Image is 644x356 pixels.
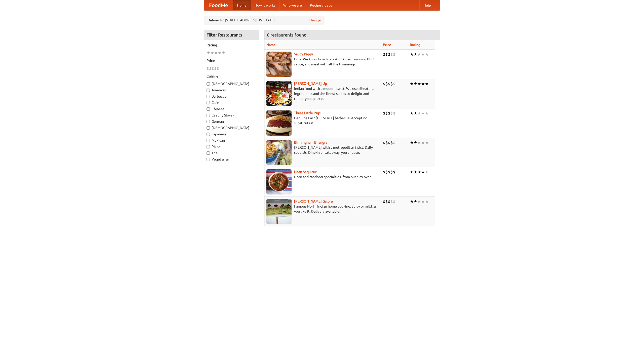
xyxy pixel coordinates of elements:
[425,110,429,116] li: ★
[425,169,429,175] li: ★
[207,126,210,130] input: [DEMOGRAPHIC_DATA]
[417,81,421,87] li: ★
[414,169,417,175] li: ★
[385,81,388,87] li: $
[309,18,321,23] a: Change
[207,107,210,111] input: Chinese
[421,110,425,116] li: ★
[207,158,210,161] input: Vegetarian
[410,43,420,47] a: Rating
[214,50,218,56] li: ★
[266,199,292,224] img: currygalore.jpg
[266,57,379,67] p: Pork. We know how to cook it. Award-winning BBQ sauce, and meat with all the trimmings.
[388,110,390,116] li: $
[207,100,256,105] label: Cafe
[207,82,210,86] input: [DEMOGRAPHIC_DATA]
[207,120,210,123] input: German
[414,110,417,116] li: ★
[421,52,425,57] li: ★
[388,169,390,175] li: $
[417,169,421,175] li: ★
[421,140,425,145] li: ★
[266,115,379,126] p: Genuine East [US_STATE] barbecue. Accept no substitutes!
[266,174,379,179] p: Naan and tandoori specialties, from our clay oven.
[222,50,225,56] li: ★
[385,140,388,145] li: $
[383,110,385,116] li: $
[207,125,256,130] label: [DEMOGRAPHIC_DATA]
[410,81,414,87] li: ★
[212,66,214,71] li: $
[421,81,425,87] li: ★
[383,140,385,145] li: $
[425,140,429,145] li: ★
[410,169,414,175] li: ★
[417,199,421,204] li: ★
[294,111,320,115] a: Three Little Pigs
[421,199,425,204] li: ★
[421,169,425,175] li: ★
[207,94,256,99] label: Barbecue
[266,52,292,77] img: saucy.jpg
[207,106,256,111] label: Chinese
[414,140,417,145] li: ★
[419,0,435,10] a: Help
[306,0,336,10] a: Recipe videos
[393,52,395,57] li: $
[207,133,210,136] input: Japanese
[204,16,325,25] div: Deliver to: [STREET_ADDRESS][US_STATE]
[393,140,395,145] li: $
[207,139,210,142] input: Mexican
[266,86,379,101] p: Indian food with a modern twist. We use all-natural ingredients and the finest spices to delight ...
[393,110,395,116] li: $
[383,199,385,204] li: $
[207,66,209,71] li: $
[410,110,414,116] li: ★
[425,52,429,57] li: ★
[207,113,256,118] label: Czech / Slovak
[388,52,390,57] li: $
[207,119,256,124] label: German
[425,81,429,87] li: ★
[266,204,379,214] p: Famous North Indian home cooking. Spicy or mild, as you like it. Delivery available.
[207,150,256,155] label: Thai
[207,95,210,98] input: Barbecue
[383,43,391,47] a: Price
[383,81,385,87] li: $
[294,199,333,203] b: [PERSON_NAME] Galore
[207,81,256,86] label: [DEMOGRAPHIC_DATA]
[417,110,421,116] li: ★
[279,0,306,10] a: Who we are
[233,0,251,10] a: Home
[266,81,292,106] img: curryup.jpg
[207,114,210,117] input: Czech / Slovak
[393,81,395,87] li: $
[207,151,210,155] input: Thai
[266,169,292,194] img: naansequitur.jpg
[388,140,390,145] li: $
[294,140,327,144] a: Birmingham Bhangra
[385,169,388,175] li: $
[207,88,256,93] label: American
[294,170,316,174] b: Naan Sequitur
[383,169,385,175] li: $
[207,58,256,63] h5: Price
[267,32,308,37] ng-pluralize: 6 restaurants found!
[294,82,327,86] a: [PERSON_NAME] Up
[207,50,210,56] li: ★
[390,140,393,145] li: $
[266,145,379,155] p: [PERSON_NAME] with a metropolitan twist. Daily specials. Dine-in or takeaway, you choose.
[410,140,414,145] li: ★
[417,52,421,57] li: ★
[385,52,388,57] li: $
[207,157,256,162] label: Vegetarian
[410,52,414,57] li: ★
[204,30,259,40] h4: Filter Restaurants
[388,81,390,87] li: $
[390,110,393,116] li: $
[388,199,390,204] li: $
[294,52,313,56] b: Saucy Piggy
